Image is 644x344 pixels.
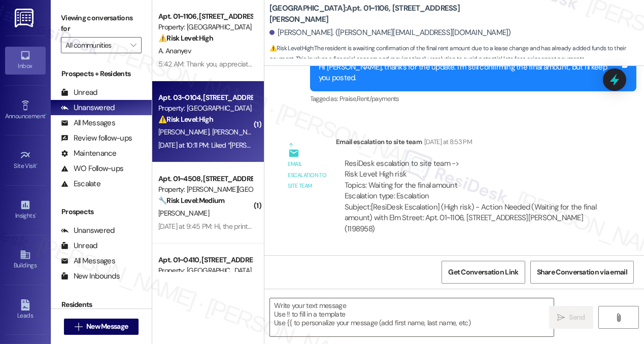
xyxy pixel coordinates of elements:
[212,127,263,136] span: [PERSON_NAME]
[61,10,142,37] label: Viewing conversations for
[158,33,213,43] strong: ⚠️ Risk Level: High
[422,136,472,147] div: [DATE] at 8:53 PM
[158,103,252,114] div: Property: [GEOGRAPHIC_DATA]
[158,59,315,68] div: 5:42 AM: Thank you, appreciated for your assistance.
[336,136,606,151] div: Email escalation to site team
[158,174,252,184] div: Apt. 01~4508, [STREET_ADDRESS][PERSON_NAME]
[158,46,191,55] span: A. Ananyev
[37,161,38,168] span: •
[158,222,363,231] div: [DATE] at 9:45 PM: Hi, the printer in the business center is out of order.
[35,211,37,218] span: •
[158,184,252,195] div: Property: [PERSON_NAME][GEOGRAPHIC_DATA]
[75,323,82,331] i: 
[61,163,123,174] div: WO Follow-ups
[61,148,117,159] div: Maintenance
[158,92,252,103] div: Apt. 03~0104, [STREET_ADDRESS][GEOGRAPHIC_DATA][US_STATE][STREET_ADDRESS]
[340,94,357,103] span: Praise ,
[549,306,593,329] button: Send
[158,209,209,218] span: [PERSON_NAME]
[557,314,565,322] i: 
[65,37,125,53] input: All communities
[310,91,636,106] div: Tagged as:
[86,321,128,332] span: New Message
[615,314,622,322] i: 
[61,225,115,236] div: Unanswered
[530,261,634,284] button: Share Conversation via email
[269,3,472,25] b: [GEOGRAPHIC_DATA]: Apt. 01~1106, [STREET_ADDRESS][PERSON_NAME]
[537,267,627,278] span: Share Conversation via email
[61,133,132,144] div: Review follow-ups
[51,207,152,217] div: Prospects
[357,94,399,103] span: Rent/payments
[269,27,511,38] div: [PERSON_NAME]. ([PERSON_NAME][EMAIL_ADDRESS][DOMAIN_NAME])
[61,102,115,113] div: Unanswered
[5,147,46,174] a: Site Visit •
[319,62,620,84] div: Hi [PERSON_NAME], thanks for the update. I’m still confirming the final amount, but I’ll keep you...
[448,267,518,278] span: Get Conversation Link
[158,255,252,265] div: Apt. 01~0410, [STREET_ADDRESS][GEOGRAPHIC_DATA][US_STATE][STREET_ADDRESS]
[5,47,46,74] a: Inbox
[5,246,46,273] a: Buildings
[51,68,152,79] div: Prospects + Residents
[158,115,213,124] strong: ⚠️ Risk Level: High
[5,296,46,324] a: Leads
[5,196,46,224] a: Insights •
[158,265,252,276] div: Property: [GEOGRAPHIC_DATA]
[158,127,212,136] span: [PERSON_NAME]
[269,43,644,65] span: : The resident is awaiting confirmation of the final rent amount due to a lease change and has al...
[269,44,313,52] strong: ⚠️ Risk Level: High
[345,202,597,234] div: Subject: [ResiDesk Escalation] (High risk) - Action Needed (Waiting for the final amount) with El...
[288,159,328,191] div: Email escalation to site team
[61,240,97,251] div: Unread
[64,319,139,335] button: New Message
[61,87,97,98] div: Unread
[442,261,525,284] button: Get Conversation Link
[61,118,115,128] div: All Messages
[345,158,597,202] div: ResiDesk escalation to site team -> Risk Level: High risk Topics: Waiting for the final amount Es...
[130,41,136,49] i: 
[15,9,36,27] img: ResiDesk Logo
[51,299,152,310] div: Residents
[158,22,252,32] div: Property: [GEOGRAPHIC_DATA]
[45,111,47,118] span: •
[61,271,120,282] div: New Inbounds
[61,179,100,189] div: Escalate
[158,196,224,205] strong: 🔧 Risk Level: Medium
[61,256,115,266] div: All Messages
[569,312,585,323] span: Send
[158,11,252,22] div: Apt. 01~1106, [STREET_ADDRESS][PERSON_NAME]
